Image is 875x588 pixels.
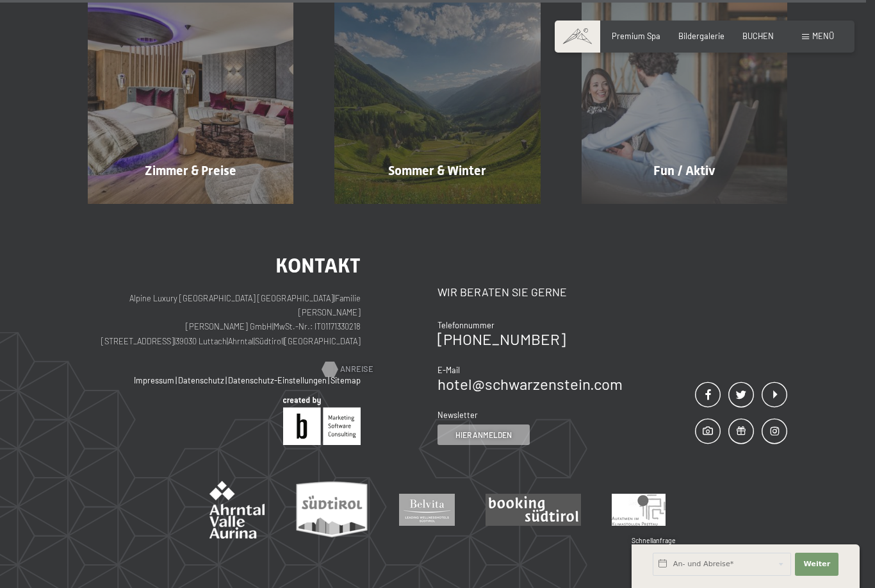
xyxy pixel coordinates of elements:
[437,285,567,299] span: Wir beraten Sie gerne
[334,293,335,303] span: |
[795,553,838,576] button: Weiter
[283,397,361,445] img: Brandnamic GmbH | Leading Hospitality Solutions
[803,559,830,569] span: Weiter
[812,31,834,41] span: Menü
[275,253,361,278] span: Kontakt
[331,375,361,385] a: Sitemap
[340,364,373,375] span: Anreise
[283,336,284,346] span: |
[254,336,255,346] span: |
[632,537,676,544] span: Schnellanfrage
[228,375,327,385] a: Datenschutz-Einstellungen
[176,375,177,385] span: |
[678,31,724,41] a: Bildergalerie
[612,31,660,41] a: Premium Spa
[388,163,486,178] span: Sommer & Winter
[437,320,495,330] span: Telefonnummer
[437,374,623,393] a: hotel@schwarzenstein.com
[225,375,227,385] span: |
[653,163,716,178] span: Fun / Aktiv
[88,291,361,349] p: Alpine Luxury [GEOGRAPHIC_DATA] [GEOGRAPHIC_DATA] Familie [PERSON_NAME] [PERSON_NAME] GmbH MwSt.-...
[455,430,512,441] span: Hier anmelden
[322,364,361,375] a: Anreise
[437,330,566,348] a: [PHONE_NUMBER]
[174,336,176,346] span: |
[328,375,329,385] span: |
[742,31,774,41] a: BUCHEN
[134,375,174,385] a: Impressum
[145,163,236,178] span: Zimmer & Preise
[178,375,224,385] a: Datenschutz
[227,336,228,346] span: |
[272,321,274,332] span: |
[437,365,460,375] span: E-Mail
[437,410,478,420] span: Newsletter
